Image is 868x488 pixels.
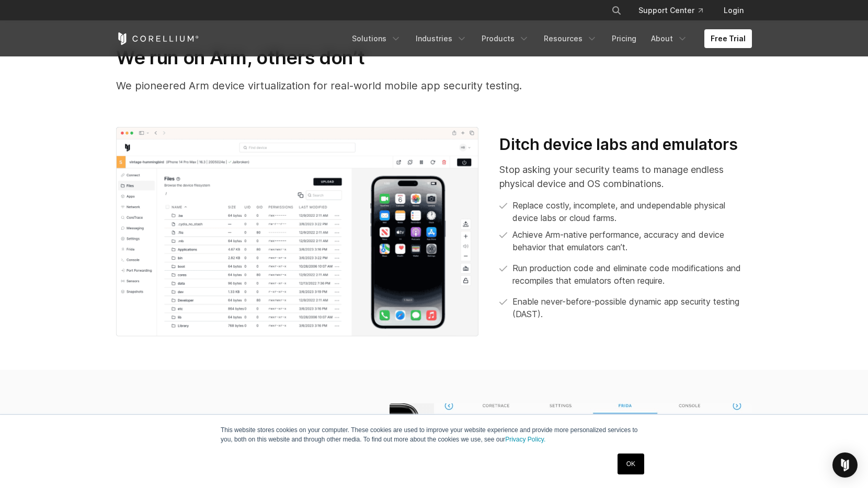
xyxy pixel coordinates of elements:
h3: Ditch device labs and emulators [499,135,752,155]
p: Achieve Arm-native performance, accuracy and device behavior that emulators can’t. [512,228,752,253]
p: We pioneered Arm device virtualization for real-world mobile app security testing. [116,78,752,94]
img: Dynamic app security testing (DSAT); iOS pentest [116,127,478,337]
a: Login [715,1,752,20]
a: OK [618,454,644,474]
h3: We run on Arm, others don’t [116,46,752,69]
button: Search [607,1,626,20]
a: Products [475,29,535,48]
p: Stop asking your security teams to manage endless physical device and OS combinations. [499,162,752,191]
a: Privacy Policy. [505,436,545,443]
div: Open Intercom Messenger [832,452,858,478]
p: Enable never-before-possible dynamic app security testing (DAST). [512,295,752,320]
div: Navigation Menu [346,29,752,48]
div: Navigation Menu [599,1,752,20]
p: This website stores cookies on your computer. These cookies are used to improve your website expe... [221,425,647,444]
a: Free Trial [704,29,752,48]
a: Support Center [630,1,711,20]
a: Corellium Home [116,32,199,45]
p: Replace costly, incomplete, and undependable physical device labs or cloud farms. [512,199,752,224]
a: About [645,29,694,48]
a: Pricing [606,29,643,48]
a: Industries [409,29,473,48]
a: Solutions [346,29,407,48]
a: Resources [538,29,603,48]
p: Run production code and eliminate code modifications and recompiles that emulators often require. [512,262,752,287]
